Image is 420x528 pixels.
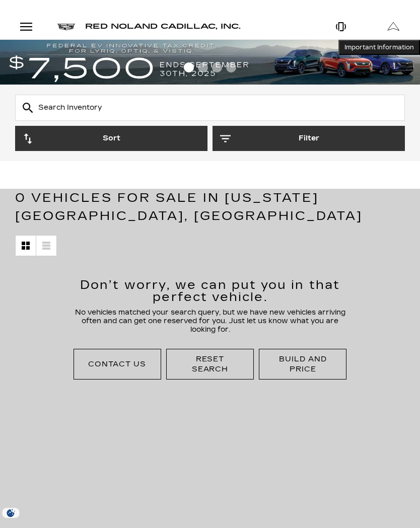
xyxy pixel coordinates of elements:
span: Red Noland Cadillac, Inc. [85,22,241,31]
img: Cadillac logo [57,24,75,30]
a: Cadillac logo [57,20,75,34]
span: Go to slide 1 [184,62,194,72]
a: Open Get Directions Modal [368,14,420,39]
span: Important Information [344,43,414,51]
div: Contact Us [88,359,146,369]
a: Open Phone Modal [315,14,368,39]
div: Contact Us [74,349,161,380]
span: Go to slide 3 [212,62,222,72]
span: Go to slide 2 [198,62,208,72]
span: 0 Vehicles for Sale in [US_STATE][GEOGRAPHIC_DATA], [GEOGRAPHIC_DATA] [15,191,363,223]
div: Reset Search [166,349,254,380]
div: Build and Price [272,354,333,374]
input: Search Inventory [15,95,405,121]
div: Reset Search [179,354,241,374]
button: Filter [213,126,405,151]
button: Sort [15,126,207,151]
span: Go to slide 4 [226,62,236,72]
button: Important Information [338,40,420,55]
div: Build and Price [259,349,346,380]
h2: Don’t worry, we can put you in that perfect vehicle. [71,279,349,303]
p: No vehicles matched your search query, but we have new vehicles arriving often and can get one re... [71,308,349,334]
a: Red Noland Cadillac, Inc. [85,20,241,34]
